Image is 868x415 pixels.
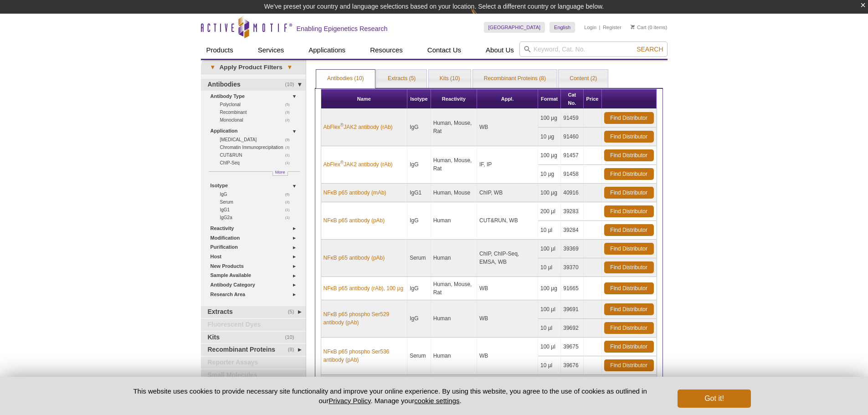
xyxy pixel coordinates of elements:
[477,109,538,146] td: WB
[561,146,583,165] td: 91457
[538,240,561,258] td: 100 µl
[480,41,519,59] a: About Us
[431,146,477,184] td: Human, Mouse, Rat
[561,356,583,375] td: 39676
[561,109,583,128] td: 91459
[561,184,583,202] td: 40916
[377,70,426,88] a: Extracts (5)
[538,109,561,128] td: 100 µg
[285,198,295,206] span: (2)
[211,92,300,101] a: Antibody Type
[285,136,295,143] span: (9)
[538,258,561,277] td: 10 µl
[561,319,583,338] td: 39692
[220,108,295,116] a: (3)Recombinant
[324,216,385,225] a: NFκB p65 antibody (pAb)
[211,271,300,280] a: Sample Available
[561,221,583,240] td: 39284
[220,214,295,221] a: (1)IgG2a
[285,116,295,124] span: (2)
[407,338,431,375] td: Serum
[538,356,561,375] td: 10 µl
[477,240,538,277] td: ChIP, ChIP-Seq, EMSA, WB
[538,338,561,356] td: 100 µl
[407,277,431,300] td: IgG
[431,109,477,146] td: Human, Mouse, Rat
[303,41,351,59] a: Applications
[584,89,602,109] th: Price
[561,375,583,394] td: 39687
[561,300,583,319] td: 39691
[550,22,575,33] a: English
[324,123,393,131] a: AbFlex®JAK2 antibody (rAb)
[631,24,647,31] a: Cart
[407,89,431,109] th: Isotype
[471,7,495,28] img: Change Here
[431,89,477,109] th: Reactivity
[220,101,295,108] a: (5)Polyclonal
[407,202,431,240] td: IgG
[604,112,654,124] a: Find Distributor
[201,357,306,369] a: Reporter Assays
[414,397,459,405] button: cookie settings
[285,206,295,214] span: (1)
[201,79,306,91] a: (10)Antibodies
[211,290,300,299] a: Research Area
[538,128,561,146] td: 10 µg
[604,282,654,294] a: Find Distributor
[431,300,477,338] td: Human
[407,109,431,146] td: IgG
[282,63,297,72] span: ▾
[604,131,654,143] a: Find Distributor
[604,205,654,217] a: Find Distributor
[431,375,477,412] td: Human
[324,254,385,262] a: NFκB p65 antibody (pAb)
[538,165,561,184] td: 10 µg
[201,41,239,59] a: Products
[205,63,220,72] span: ▾
[211,233,300,243] a: Modification
[211,252,300,261] a: Host
[431,277,477,300] td: Human, Mouse, Rat
[324,348,405,364] a: NFκB p65 phospho Ser536 antibody (pAb)
[211,224,300,233] a: Reactivity
[407,146,431,184] td: IgG
[477,338,538,375] td: WB
[407,184,431,202] td: IgG1
[604,341,654,353] a: Find Distributor
[538,375,561,394] td: 100 µl
[340,160,344,165] sup: ®
[538,89,561,109] th: Format
[407,240,431,277] td: Serum
[272,171,288,176] a: More
[538,277,561,300] td: 100 µg
[211,242,300,252] a: Purification
[220,198,295,206] a: (2)Serum
[429,70,471,88] a: Kits (10)
[538,221,561,240] td: 10 µl
[477,89,538,109] th: Appl.
[477,146,538,184] td: IF, IP
[477,277,538,300] td: WB
[484,22,545,33] a: [GEOGRAPHIC_DATA]
[599,22,601,33] li: |
[285,79,299,91] span: (10)
[407,375,431,412] td: IgG
[324,310,405,327] a: NFκB p65 phospho Ser529 antibody (pAb)
[324,189,386,197] a: NFκB p65 antibody (mAb)
[211,280,300,290] a: Antibody Category
[603,24,621,31] a: Register
[252,41,290,59] a: Services
[678,389,750,408] button: Got it!
[634,45,666,53] button: Search
[201,306,306,318] a: (5)Extracts
[275,168,285,176] span: More
[201,344,306,356] a: (8)Recombinant Proteins
[316,70,375,88] a: Antibodies (10)
[329,397,370,405] a: Privacy Policy
[538,319,561,338] td: 10 µl
[538,146,561,165] td: 100 µg
[201,60,306,75] a: ▾Apply Product Filters▾
[201,332,306,343] a: (10)Kits
[118,386,663,405] p: This website uses cookies to provide necessary site functionality and improve your online experie...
